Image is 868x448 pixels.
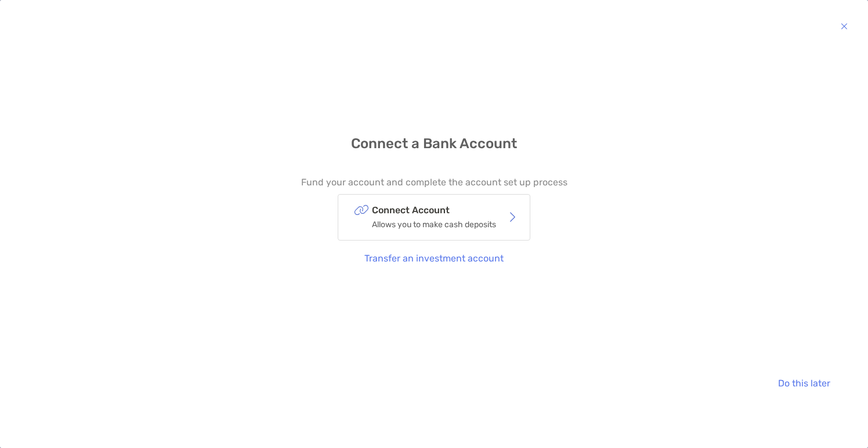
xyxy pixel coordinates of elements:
[338,194,530,241] button: Connect AccountAllows you to make cash deposits
[356,245,513,271] button: Transfer an investment account
[769,370,839,396] button: Do this later
[301,175,567,189] p: Fund your account and complete the account set up process
[841,19,848,33] img: button icon
[351,135,517,152] h4: Connect a Bank Account
[372,217,496,232] p: Allows you to make cash deposits
[372,203,496,217] p: Connect Account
